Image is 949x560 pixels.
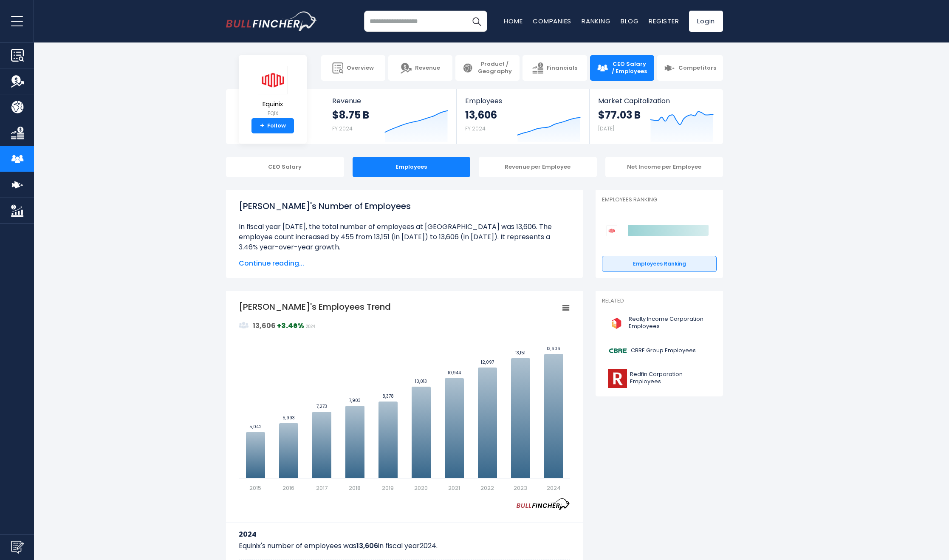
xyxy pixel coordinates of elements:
a: Revenue $8.75 B FY 2024 [324,89,457,144]
div: Employees [353,157,471,177]
text: 12,097 [481,359,494,365]
span: 2024 [306,324,315,329]
p: Equinix's number of employees was in fiscal year . [239,541,570,551]
text: 10,944 [448,370,461,376]
strong: 13,606 [465,108,497,122]
div: Revenue per Employee [479,157,597,177]
a: Competitors [657,55,723,81]
a: CEO Salary / Employees [590,55,654,81]
p: Employees Ranking [602,196,717,204]
img: O logo [607,314,626,333]
button: Search [466,11,487,32]
small: FY 2024 [332,125,353,132]
small: EQIX [258,110,288,117]
a: Register [649,17,679,25]
text: 2023 [514,484,527,492]
text: 2021 [448,484,460,492]
small: FY 2024 [465,125,486,132]
a: Login [689,11,723,32]
a: Redfin Corporation Employees [602,367,717,390]
span: Competitors [678,65,716,72]
span: Revenue [415,65,440,72]
h1: [PERSON_NAME]'s Number of Employees [239,200,570,212]
strong: + [277,321,304,331]
span: 2024 [420,541,436,551]
div: Net Income per Employee [605,157,723,177]
li: In fiscal year [DATE], the total number of employees at [GEOGRAPHIC_DATA] was 13,606. The employe... [239,222,570,252]
a: Companies [533,17,571,25]
text: 2022 [480,484,494,492]
img: RDFN logo [607,369,627,388]
span: Overview [347,65,374,72]
strong: $77.03 B [598,108,641,122]
span: Financials [547,65,577,72]
h3: 2024 [239,529,570,540]
a: Equinix EQIX [257,65,288,119]
a: Go to homepage [226,11,317,31]
img: bullfincher logo [226,11,317,31]
a: Blog [621,17,638,25]
p: Related [602,297,717,305]
text: 8,378 [382,393,394,399]
text: 7,273 [316,403,327,410]
img: graph_employee_icon.svg [239,320,249,331]
text: 2018 [349,484,361,492]
text: 2020 [414,484,428,492]
text: 5,042 [249,424,262,430]
a: +Follow [251,118,294,133]
span: Equinix [258,101,288,108]
text: 10,013 [415,378,427,385]
a: Home [504,17,523,25]
img: Equinix competitors logo [606,225,617,236]
strong: 3.46% [281,321,304,331]
a: Ranking [582,17,610,25]
a: Employees Ranking [602,256,717,272]
tspan: [PERSON_NAME]'s Employees Trend [239,301,391,313]
text: 13,606 [547,345,560,352]
text: 2019 [382,484,394,492]
a: Revenue [388,55,452,81]
text: 2016 [282,484,294,492]
span: CBRE Group Employees [631,347,696,354]
text: 2015 [249,484,261,492]
strong: $8.75 B [332,108,369,122]
a: Product / Geography [455,55,520,81]
a: Employees 13,606 FY 2024 [457,89,589,144]
text: 13,151 [515,350,525,356]
img: CBRE logo [607,341,628,360]
a: CBRE Group Employees [602,339,717,362]
text: 2024 [547,484,561,492]
small: [DATE] [598,125,614,132]
span: Realty Income Corporation Employees [629,316,712,330]
span: Continue reading... [239,258,570,269]
span: Redfin Corporation Employees [630,371,712,385]
text: 2017 [316,484,328,492]
a: Realty Income Corporation Employees [602,311,717,335]
a: Overview [321,55,385,81]
svg: Equinix's Employees Trend [239,301,570,492]
strong: 13,606 [253,321,276,331]
strong: + [260,122,264,130]
span: Product / Geography [477,61,513,75]
span: Employees [465,97,580,105]
span: Market Capitalization [598,97,714,105]
a: Financials [523,55,587,81]
a: Market Capitalization $77.03 B [DATE] [590,89,722,144]
span: Revenue [332,97,448,105]
b: 13,606 [356,541,378,551]
text: 7,903 [349,397,361,404]
text: 5,993 [282,415,295,421]
span: CEO Salary / Employees [611,61,647,75]
div: CEO Salary [226,157,344,177]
